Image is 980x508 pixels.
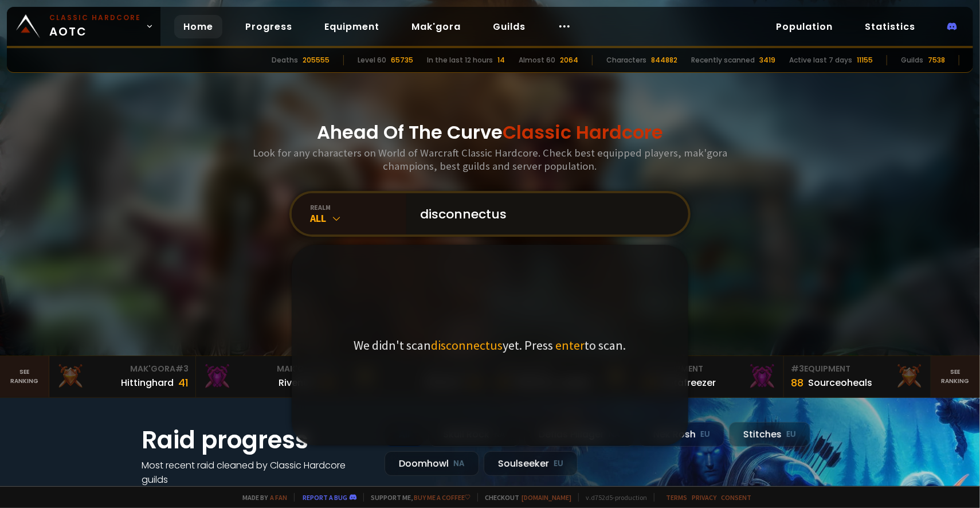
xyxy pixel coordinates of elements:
div: 11155 [857,55,873,65]
h4: Most recent raid cleaned by Classic Hardcore guilds [142,458,371,487]
p: We didn't scan yet. Press to scan. [354,337,626,353]
div: Recently scanned [691,55,755,65]
div: 2064 [560,55,578,65]
a: Mak'Gora#3Hittinghard41 [49,356,197,397]
a: Terms [666,493,687,502]
small: EU [786,429,796,440]
div: Guilds [901,55,923,65]
a: Home [174,15,222,38]
a: Privacy [692,493,716,502]
h3: Look for any characters on World of Warcraft Classic Hardcore. Check best equipped players, mak'g... [248,146,732,173]
div: Sourceoheals [808,376,872,390]
div: 7538 [928,55,945,65]
div: Notafreezer [661,376,716,390]
div: Active last 7 days [789,55,852,65]
small: EU [700,429,710,440]
div: 65735 [391,55,413,65]
a: Consent [721,493,751,502]
span: Support me, [363,493,471,502]
a: Equipment [315,15,389,38]
small: NA [453,458,465,470]
a: Mak'Gora#2Rivench100 [196,356,343,397]
div: Deaths [272,55,298,65]
div: Mak'Gora [56,363,189,375]
div: Doomhowl [385,451,479,476]
div: 41 [178,375,189,390]
a: #3Equipment88Sourceoheals [784,356,931,397]
div: Characters [606,55,646,65]
a: Statistics [856,15,924,38]
div: Stitches [729,422,810,447]
span: v. d752d5 - production [578,493,647,502]
a: #2Equipment88Notafreezer [637,356,785,397]
h1: Raid progress [142,422,371,458]
div: 88 [791,375,803,390]
a: Population [767,15,842,38]
a: Mak'gora [402,15,470,38]
div: Soulseeker [484,451,578,476]
a: Report a bug [303,493,347,502]
small: Classic Hardcore [49,13,141,23]
div: Hittinghard [121,376,174,390]
div: 205555 [303,55,330,65]
span: Classic Hardcore [503,119,663,145]
a: Classic HardcoreAOTC [7,7,160,46]
span: # 3 [175,363,189,374]
div: Mak'Gora [203,363,336,375]
div: Level 60 [358,55,386,65]
a: Buy me a coffee [414,493,471,502]
input: Search a character... [413,193,675,235]
a: a fan [270,493,287,502]
span: AOTC [49,13,141,40]
a: Progress [236,15,301,38]
div: Equipment [791,363,924,375]
div: Almost 60 [519,55,555,65]
div: All [310,212,406,225]
div: 844882 [651,55,677,65]
div: realm [310,203,406,212]
span: enter [556,337,585,353]
a: Guilds [484,15,535,38]
div: 14 [497,55,505,65]
div: In the last 12 hours [427,55,493,65]
span: disconnectus [432,337,503,353]
div: Rivench [279,376,315,390]
h1: Ahead Of The Curve [317,119,663,146]
span: Made by [236,493,287,502]
small: EU [554,458,563,470]
a: [DOMAIN_NAME] [522,493,571,502]
div: 3419 [759,55,775,65]
span: Checkout [477,493,571,502]
span: # 3 [791,363,804,374]
div: Equipment [644,363,777,375]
